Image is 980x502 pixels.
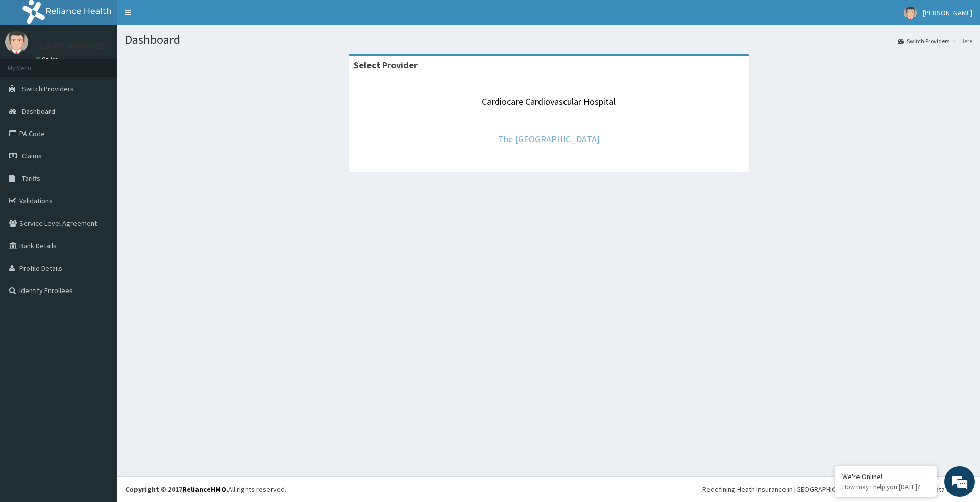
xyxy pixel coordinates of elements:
[22,151,42,161] span: Claims
[22,84,74,93] span: Switch Providers
[898,37,949,45] a: Switch Providers
[482,96,616,108] a: Cardiocare Cardiovascular Hospital
[22,107,55,116] span: Dashboard
[117,476,980,502] footer: All rights reserved.
[125,33,972,46] h1: Dashboard
[904,7,917,19] img: User Image
[182,485,226,494] a: RelianceHMO
[842,472,929,481] div: We're Online!
[125,485,228,494] strong: Copyright © 2017 .
[498,133,600,145] a: The [GEOGRAPHIC_DATA]
[702,484,972,494] div: Redefining Heath Insurance in [GEOGRAPHIC_DATA] using Telemedicine and Data Science!
[36,56,60,63] a: Online
[36,41,104,50] p: CLAIMS MANAGER
[354,59,418,71] strong: Select Provider
[923,8,972,17] span: [PERSON_NAME]
[22,174,40,183] span: Tariffs
[5,31,28,54] img: User Image
[950,37,972,45] li: Here
[842,483,929,491] p: How may I help you today?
